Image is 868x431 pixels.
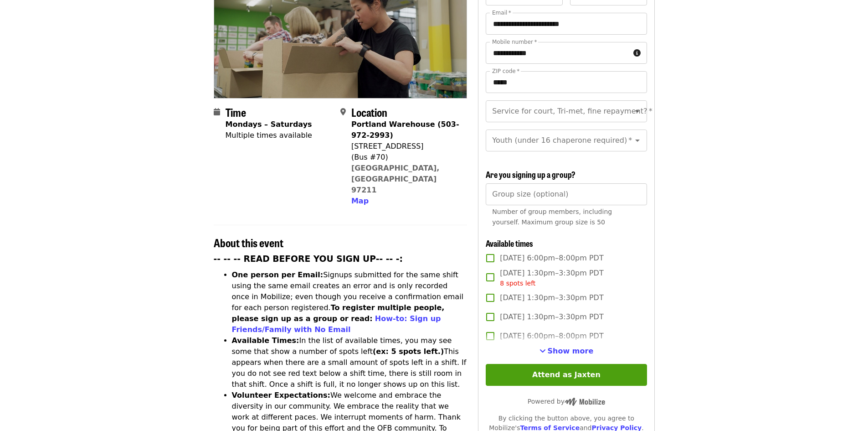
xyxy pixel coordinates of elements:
div: (Bus #70) [351,152,460,163]
button: See more timeslots [539,346,594,357]
strong: Volunteer Expectations: [232,391,331,400]
label: ZIP code [492,68,519,74]
span: Available times [486,237,533,249]
span: 8 spots left [500,280,535,287]
button: Map [351,196,369,207]
button: Open [631,134,644,147]
input: Email [486,13,647,35]
input: [object Object] [486,183,647,205]
i: map-marker-alt icon [340,108,346,116]
span: Powered by [528,398,605,405]
input: Mobile number [486,42,629,64]
li: Signups submitted for the same shift using the same email creates an error and is only recorded o... [232,270,467,335]
span: Number of group members, including yourself. Maximum group size is 50 [492,208,612,226]
img: Powered by Mobilize [565,398,605,406]
span: Show more [548,347,594,355]
span: [DATE] 6:00pm–8:00pm PDT [500,253,603,264]
span: [DATE] 1:30pm–3:30pm PDT [500,268,603,288]
span: Map [351,197,369,205]
strong: (ex: 5 spots left.) [373,347,444,356]
span: About this event [214,234,283,250]
i: calendar icon [214,108,220,116]
span: Time [226,104,246,120]
span: [DATE] 1:30pm–3:30pm PDT [500,312,603,322]
div: [STREET_ADDRESS] [351,141,460,152]
label: Mobile number [492,39,537,45]
li: In the list of available times, you may see some that show a number of spots left This appears wh... [232,335,467,390]
button: Attend as Jaxten [486,364,647,386]
i: circle-info icon [633,49,641,57]
a: [GEOGRAPHIC_DATA], [GEOGRAPHIC_DATA] 97211 [351,164,440,194]
span: [DATE] 6:00pm–8:00pm PDT [500,331,603,342]
a: How-to: Sign up Friends/Family with No Email [232,314,441,334]
button: Open [631,105,644,118]
strong: To register multiple people, please sign up as a group or read: [232,303,445,323]
span: Are you signing up a group? [486,168,575,180]
strong: Portland Warehouse (503-972-2993) [351,120,459,140]
strong: -- -- -- READ BEFORE YOU SIGN UP-- -- -: [214,254,403,264]
span: [DATE] 1:30pm–3:30pm PDT [500,292,603,303]
input: ZIP code [486,71,647,93]
label: Email [492,10,511,16]
strong: One person per Email: [232,270,324,279]
div: Multiple times available [226,130,312,141]
span: Location [351,104,387,120]
strong: Mondays – Saturdays [226,120,312,129]
strong: Available Times: [232,336,299,345]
